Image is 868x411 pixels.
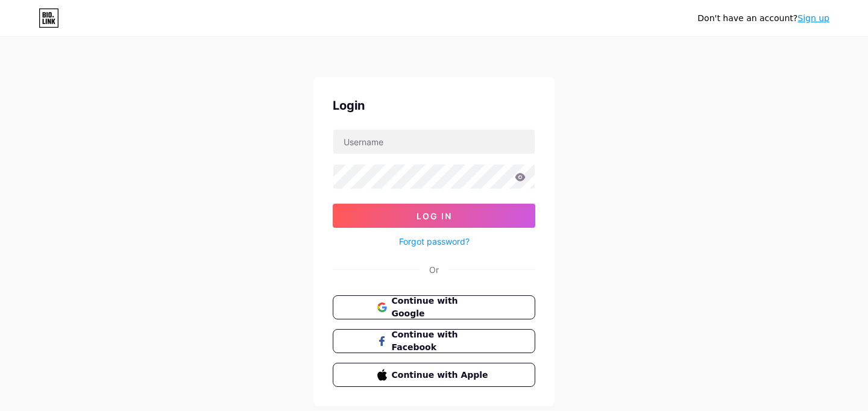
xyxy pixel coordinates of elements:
[333,363,535,387] button: Continue with Apple
[333,204,535,228] button: Log In
[392,369,491,381] span: Continue with Apple
[333,295,535,319] button: Continue with Google
[333,329,535,353] button: Continue with Facebook
[333,96,535,115] div: Login
[797,13,829,23] a: Sign up
[392,328,491,354] span: Continue with Facebook
[333,130,535,154] input: Username
[429,263,439,276] div: Or
[417,211,452,221] span: Log In
[399,235,470,248] a: Forgot password?
[697,12,829,25] div: Don't have an account?
[392,295,491,320] span: Continue with Google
